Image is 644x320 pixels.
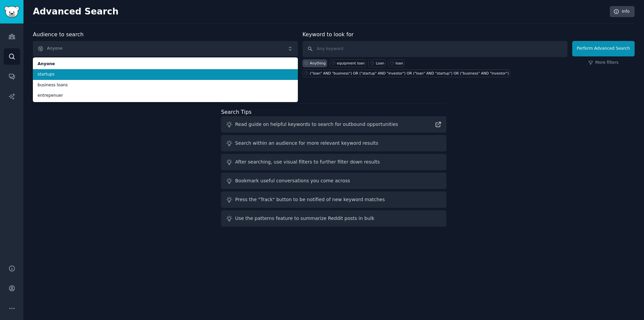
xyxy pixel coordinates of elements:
[33,41,298,56] button: Anyone
[38,93,293,99] span: entrepenuer
[588,60,619,66] a: More filters
[4,6,19,18] img: GummySearch logo
[376,61,384,65] div: Loan
[235,121,398,128] div: Read guide on helpful keywords to search for outbound opportunities
[235,196,385,203] div: Press the "Track" button to be notified of new keyword matches
[235,177,350,184] div: Bookmark useful conversations you come across
[235,215,374,222] div: Use the patterns feature to summarize Reddit posts in bulk
[33,57,298,102] ul: Anyone
[310,61,326,65] div: Anything
[221,109,252,115] label: Search Tips
[303,41,568,57] input: Any keyword
[33,31,84,38] label: Audience to search
[310,71,509,76] div: ("loan" AND "business") OR ("startup" AND "investor") OR ("loan" AND "startup") OR ("business" AN...
[337,61,365,65] div: equipment loan
[235,140,378,147] div: Search within an audience for more relevant keyword results
[235,158,380,166] div: After searching, use visual filters to further filter down results
[38,82,293,88] span: business loans
[38,61,293,67] span: Anyone
[572,41,635,56] button: Perform Advanced Search
[395,61,403,65] div: loan
[303,31,354,38] label: Keyword to look for
[610,6,635,17] a: Info
[33,6,606,17] h2: Advanced Search
[38,72,293,78] span: startups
